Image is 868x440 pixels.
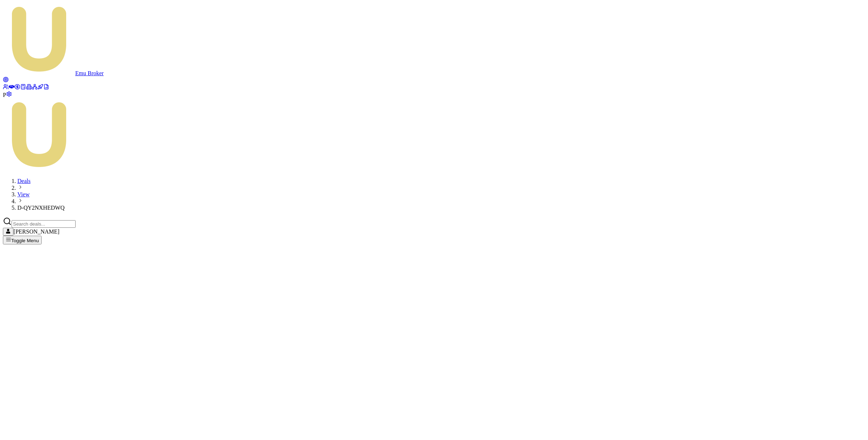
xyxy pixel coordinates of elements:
[11,238,39,243] span: Toggle Menu
[3,236,42,244] button: Toggle Menu
[3,98,75,171] img: Emu Money
[3,92,6,98] span: P
[17,191,30,197] a: View
[17,205,65,211] span: D-QY2NXHEDWQ
[3,70,104,76] a: Emu Broker
[13,228,59,235] span: [PERSON_NAME]
[3,178,865,211] nav: breadcrumb
[75,70,104,76] span: Emu Broker
[12,220,76,228] input: Search deals
[3,3,75,75] img: emu-icon-u.png
[17,178,30,184] a: Deals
